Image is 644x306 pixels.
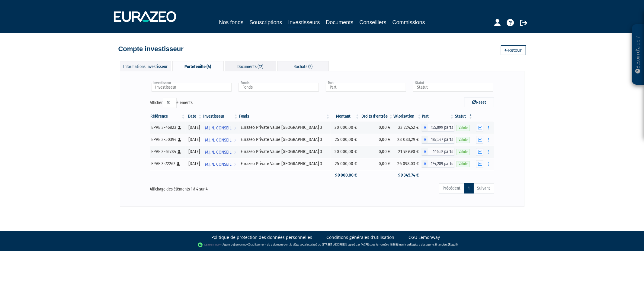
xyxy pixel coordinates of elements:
img: logo-lemonway.png [198,242,221,248]
div: - Agent de (établissement de paiement dont le siège social est situé au [STREET_ADDRESS], agréé p... [6,242,638,248]
span: M.J.N. CONSEIL [205,122,232,134]
div: [DATE] [188,161,200,167]
th: Montant: activer pour trier la colonne par ordre croissant [331,111,360,122]
span: Valide [457,125,470,131]
div: [DATE] [188,124,200,131]
i: [Français] Personne physique [178,138,181,142]
div: EPVE 3-62784 [152,148,184,155]
td: 0,00 € [360,122,393,134]
th: Part: activer pour trier la colonne par ordre croissant [422,111,454,122]
a: 1 [464,183,474,194]
div: Portefeuille (4) [172,61,224,71]
a: Documents [326,18,354,27]
div: A - Eurazeo Private Value Europe 3 [422,136,454,144]
div: EPVE 3-72267 [152,161,184,167]
span: M.J.N. CONSEIL [205,159,232,170]
span: 146,52 parts [428,148,454,156]
a: Lemonway [234,243,248,246]
div: [DATE] [188,148,200,155]
a: M.J.N. CONSEIL [203,122,239,134]
a: CGU Lemonway [409,234,440,240]
i: Voir l'investisseur [234,147,236,158]
span: 187,547 parts [428,136,454,144]
div: A - Eurazeo Private Value Europe 3 [422,148,454,156]
p: Besoin d'aide ? [635,28,642,82]
h4: Compte investisseur [118,45,184,53]
span: Valide [457,137,470,143]
div: EPVE 3-46823 [152,124,184,131]
td: 28 083,29 € [393,134,422,146]
a: Nos fonds [219,18,243,27]
div: Documents (12) [225,61,276,71]
span: A [422,136,428,144]
button: Reset [464,98,494,107]
div: [DATE] [188,136,200,143]
div: Eurazeo Private Value [GEOGRAPHIC_DATA] 3 [241,124,328,131]
td: 20 000,00 € [331,122,360,134]
td: 99 345,74 € [393,170,422,181]
span: 155,099 parts [428,124,454,132]
td: 0,00 € [360,146,393,158]
a: M.J.N. CONSEIL [203,134,239,146]
a: Commissions [392,18,425,27]
img: 1732889491-logotype_eurazeo_blanc_rvb.png [114,11,176,22]
div: Rachats (2) [277,61,329,71]
div: Affichage des éléments 1 à 4 sur 4 [150,183,288,192]
span: 174,289 parts [428,160,454,168]
span: Valide [457,161,470,167]
span: Valide [457,149,470,155]
th: Statut : activer pour trier la colonne par ordre d&eacute;croissant [454,111,473,122]
a: Politique de protection des données personnelles [212,234,312,240]
th: Fonds: activer pour trier la colonne par ordre croissant [239,111,331,122]
span: A [422,160,428,168]
div: A - Eurazeo Private Value Europe 3 [422,160,454,168]
span: A [422,124,428,132]
div: EPVE 3-50394 [152,136,184,143]
th: Date: activer pour trier la colonne par ordre croissant [186,111,203,122]
a: Investisseurs [288,18,320,28]
a: M.J.N. CONSEIL [203,146,239,158]
i: [Français] Personne physique [177,162,180,166]
div: Informations investisseur [120,61,171,71]
td: 0,00 € [360,158,393,170]
div: Eurazeo Private Value [GEOGRAPHIC_DATA] 3 [241,136,328,143]
span: A [422,148,428,156]
th: Référence : activer pour trier la colonne par ordre croissant [150,111,186,122]
a: Souscriptions [249,18,282,27]
div: A - Eurazeo Private Value Europe 3 [422,124,454,132]
td: 20 000,00 € [331,146,360,158]
i: Voir l'investisseur [234,159,236,170]
td: 21 939,90 € [393,146,422,158]
th: Investisseur: activer pour trier la colonne par ordre croissant [203,111,239,122]
a: M.J.N. CONSEIL [203,158,239,170]
td: 25 000,00 € [331,134,360,146]
i: Voir l'investisseur [234,135,236,146]
div: Eurazeo Private Value [GEOGRAPHIC_DATA] 3 [241,148,328,155]
label: Afficher éléments [150,98,193,108]
td: 0,00 € [360,134,393,146]
a: Registre des agents financiers (Regafi) [410,243,458,246]
td: 26 098,03 € [393,158,422,170]
i: [Français] Personne physique [178,126,181,129]
i: Voir l'investisseur [234,122,236,134]
a: Retour [501,45,526,55]
a: Conditions générales d'utilisation [327,234,395,240]
th: Droits d'entrée: activer pour trier la colonne par ordre croissant [360,111,393,122]
span: M.J.N. CONSEIL [205,135,232,146]
td: 25 000,00 € [331,158,360,170]
select: Afficheréléments [163,98,177,108]
i: [Français] Personne physique [178,150,181,154]
div: Eurazeo Private Value [GEOGRAPHIC_DATA] 3 [241,161,328,167]
a: Conseillers [360,18,386,27]
th: Valorisation: activer pour trier la colonne par ordre croissant [393,111,422,122]
td: 23 224,52 € [393,122,422,134]
span: M.J.N. CONSEIL [205,147,232,158]
td: 90 000,00 € [331,170,360,181]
